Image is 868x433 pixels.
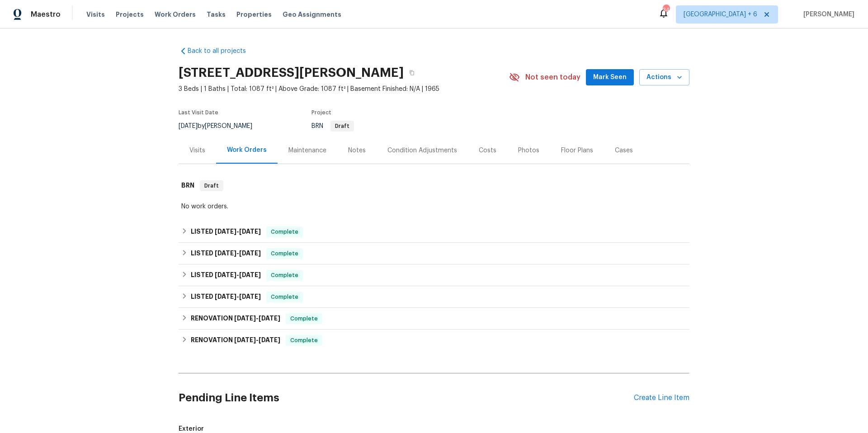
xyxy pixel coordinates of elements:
[234,315,280,321] span: -
[191,335,280,346] h6: RENOVATION
[267,292,302,301] span: Complete
[684,10,757,19] span: [GEOGRAPHIC_DATA] + 6
[179,121,263,132] div: by [PERSON_NAME]
[331,123,353,129] span: Draft
[234,337,256,343] span: [DATE]
[215,293,236,300] span: [DATE]
[259,315,280,321] span: [DATE]
[239,272,261,278] span: [DATE]
[215,250,236,256] span: [DATE]
[179,308,689,329] div: RENOVATION [DATE]-[DATE]Complete
[191,313,280,324] h6: RENOVATION
[267,227,302,236] span: Complete
[634,394,689,402] div: Create Line Item
[215,272,261,278] span: -
[288,146,326,155] div: Maintenance
[525,73,580,82] span: Not seen today
[215,228,236,235] span: [DATE]
[179,221,689,243] div: LISTED [DATE]-[DATE]Complete
[155,10,196,19] span: Work Orders
[215,228,261,235] span: -
[348,146,366,155] div: Notes
[179,123,198,129] span: [DATE]
[311,123,354,129] span: BRN
[179,85,509,94] span: 3 Beds | 1 Baths | Total: 1087 ft² | Above Grade: 1087 ft² | Basement Finished: N/A | 1965
[215,293,261,300] span: -
[227,146,267,155] div: Work Orders
[287,314,321,323] span: Complete
[267,249,302,258] span: Complete
[207,11,226,18] span: Tasks
[311,110,331,115] span: Project
[86,10,105,19] span: Visits
[215,250,261,256] span: -
[234,315,256,321] span: [DATE]
[179,264,689,286] div: LISTED [DATE]-[DATE]Complete
[179,110,218,115] span: Last Visit Date
[646,72,682,83] span: Actions
[615,146,633,155] div: Cases
[561,146,593,155] div: Floor Plans
[518,146,539,155] div: Photos
[179,68,404,77] h2: [STREET_ADDRESS][PERSON_NAME]
[215,272,236,278] span: [DATE]
[179,47,265,56] a: Back to all projects
[116,10,144,19] span: Projects
[663,5,669,14] div: 34
[267,271,302,280] span: Complete
[800,10,854,19] span: [PERSON_NAME]
[586,69,634,86] button: Mark Seen
[593,72,627,83] span: Mark Seen
[179,377,634,419] h2: Pending Line Items
[179,171,689,200] div: BRN Draft
[404,65,420,81] button: Copy Address
[191,292,261,302] h6: LISTED
[283,10,341,19] span: Geo Assignments
[191,270,261,281] h6: LISTED
[189,146,205,155] div: Visits
[179,329,689,351] div: RENOVATION [DATE]-[DATE]Complete
[191,248,261,259] h6: LISTED
[31,10,61,19] span: Maestro
[239,228,261,235] span: [DATE]
[201,181,222,190] span: Draft
[639,69,689,86] button: Actions
[181,202,687,211] div: No work orders.
[181,180,194,191] h6: BRN
[479,146,496,155] div: Costs
[387,146,457,155] div: Condition Adjustments
[236,10,272,19] span: Properties
[234,337,280,343] span: -
[287,336,321,345] span: Complete
[239,250,261,256] span: [DATE]
[239,293,261,300] span: [DATE]
[179,243,689,264] div: LISTED [DATE]-[DATE]Complete
[191,226,261,237] h6: LISTED
[179,286,689,308] div: LISTED [DATE]-[DATE]Complete
[259,337,280,343] span: [DATE]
